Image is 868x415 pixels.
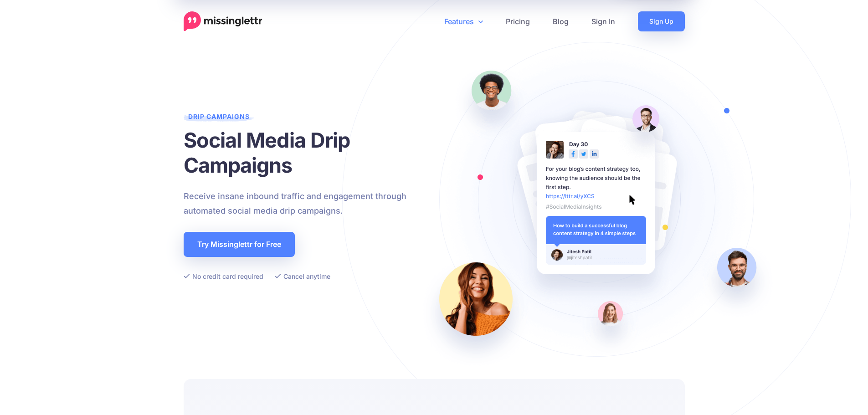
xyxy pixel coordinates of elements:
[184,232,295,257] a: Try Missinglettr for Free
[184,113,254,125] span: Drip Campaigns
[541,11,580,31] a: Blog
[494,11,541,31] a: Pricing
[433,11,494,31] a: Features
[184,189,441,218] p: Receive insane inbound traffic and engagement through automated social media drip campaigns.
[638,11,685,31] a: Sign Up
[184,128,441,178] h1: Social Media Drip Campaigns
[275,271,330,282] li: Cancel anytime
[184,11,262,31] a: Home
[184,271,263,282] li: No credit card required
[580,11,627,31] a: Sign In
